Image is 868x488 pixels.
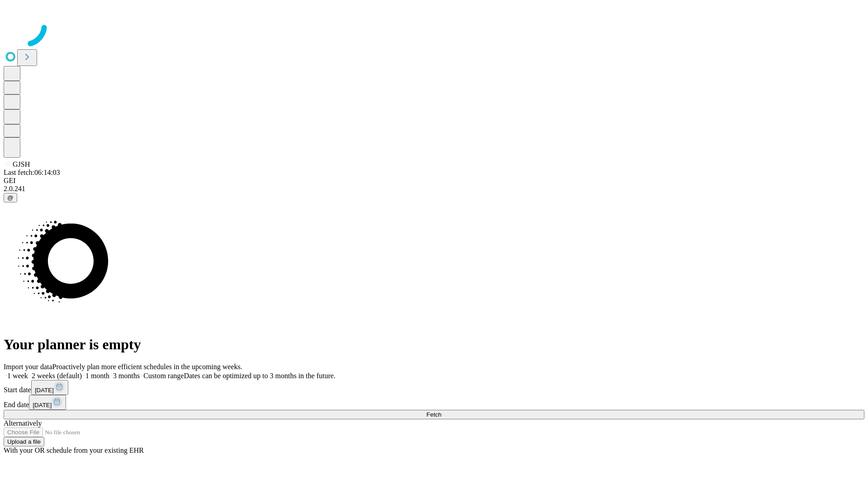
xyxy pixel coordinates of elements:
[29,395,66,410] button: [DATE]
[184,372,335,380] span: Dates can be optimized up to 3 months in the future.
[85,372,109,380] span: 1 month
[7,372,28,380] span: 1 week
[143,372,184,380] span: Custom range
[32,372,82,380] span: 2 weeks (default)
[4,437,44,446] button: Upload a file
[4,336,864,353] h1: Your planner is empty
[4,169,60,176] span: Last fetch: 06:14:03
[4,410,864,419] button: Fetch
[7,194,14,201] span: @
[4,177,864,185] div: GEI
[33,402,52,408] span: [DATE]
[4,395,864,410] div: End date
[4,446,144,454] span: With your OR schedule from your existing EHR
[4,380,864,395] div: Start date
[31,380,68,395] button: [DATE]
[13,160,30,168] span: GJSH
[426,411,441,418] span: Fetch
[113,372,140,380] span: 3 months
[4,193,17,202] button: @
[4,363,52,371] span: Import your data
[35,387,54,394] span: [DATE]
[52,363,242,371] span: Proactively plan more efficient schedules in the upcoming weeks.
[4,185,864,193] div: 2.0.241
[4,419,42,427] span: Alternatively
